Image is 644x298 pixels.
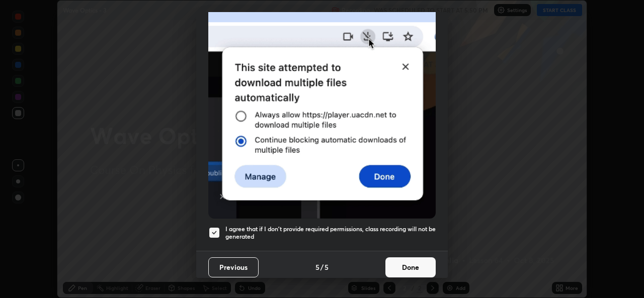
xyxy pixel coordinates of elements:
[325,262,329,272] h4: 5
[385,257,436,277] button: Done
[225,225,436,241] h5: I agree that if I don't provide required permissions, class recording will not be generated
[320,262,324,272] h4: /
[208,257,259,277] button: Previous
[315,262,319,272] h4: 5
